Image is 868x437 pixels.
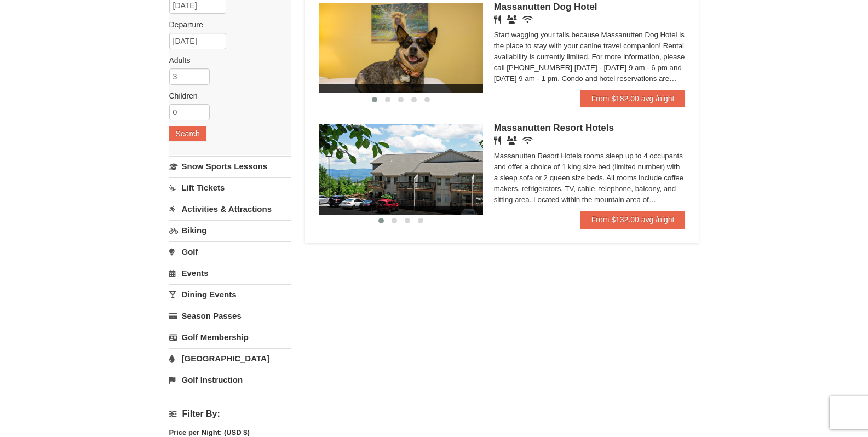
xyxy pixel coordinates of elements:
a: Snow Sports Lessons [169,156,291,176]
i: Wireless Internet (free) [522,136,533,145]
button: Search [169,126,206,141]
i: Wireless Internet (free) [522,15,533,24]
a: Golf Membership [169,327,291,347]
a: Lift Tickets [169,177,291,198]
a: Season Passes [169,306,291,326]
span: Massanutten Resort Hotels [494,123,614,133]
a: From $182.00 avg /night [580,90,686,107]
a: Activities & Attractions [169,199,291,219]
a: Biking [169,220,291,240]
a: Dining Events [169,284,291,304]
a: From $132.00 avg /night [580,211,686,228]
i: Banquet Facilities [507,15,517,24]
i: Banquet Facilities [507,136,517,145]
a: [GEOGRAPHIC_DATA] [169,348,291,369]
span: Massanutten Dog Hotel [494,2,597,12]
a: Events [169,263,291,283]
label: Departure [169,19,283,30]
label: Adults [169,55,283,66]
div: Start wagging your tails because Massanutten Dog Hotel is the place to stay with your canine trav... [494,30,686,84]
a: Golf [169,242,291,262]
strong: Price per Night: (USD $) [169,428,250,436]
div: Massanutten Resort Hotels rooms sleep up to 4 occupants and offer a choice of 1 king size bed (li... [494,151,686,205]
i: Restaurant [494,15,501,24]
label: Children [169,90,283,101]
a: Golf Instruction [169,370,291,390]
i: Restaurant [494,136,501,145]
h4: Filter By: [169,409,291,419]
